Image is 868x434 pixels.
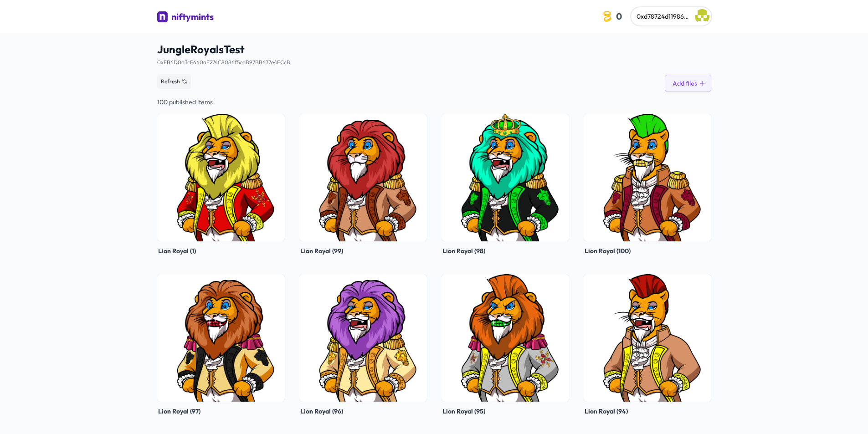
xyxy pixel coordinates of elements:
div: 100 published items [157,97,711,107]
img: Lion Royal (100) [584,114,711,241]
span: Lion Royal (1) [158,247,196,255]
a: Lion Royal (97)Lion Royal (97) [157,274,285,416]
span: Refresh [161,78,180,85]
span: 0 [614,9,624,23]
a: Lion Royal (98)Lion Royal (98) [442,114,569,256]
span: Lion Royal (96) [300,407,343,415]
a: niftymints [157,10,214,26]
span: Lion Royal (97) [158,407,200,415]
a: Lion Royal (1)Lion Royal (1) [157,114,285,256]
img: Lion Royal (99) [299,114,427,241]
img: Lion Royal (96) [299,274,427,402]
div: Click to show details [442,274,569,402]
div: Click to show details [157,114,285,241]
img: Lion Royal (95) [442,274,569,402]
img: Lion Royal (97) [157,274,285,402]
span: Lion Royal (100) [585,247,631,255]
img: niftymints logo [157,11,168,22]
span: 0xd78724d11986caad41c5382854bab34d6874679f [637,12,781,20]
a: Lion Royal (95)Lion Royal (95) [442,274,569,416]
button: Add files [665,75,711,92]
a: Lion Royal (94)Lion Royal (94) [584,274,711,416]
img: Isaiah Francis [695,9,709,24]
div: Click to show details [157,274,285,402]
img: coin-icon.3a8a4044.svg [600,9,614,23]
button: 0 [598,7,627,25]
span: Lion Royal (95) [442,407,485,415]
img: Lion Royal (94) [584,274,711,402]
a: 0xEB6D0a3cF640aE274C8086f5cdB97BB677e4ECcB [157,59,290,66]
div: Click to show details [299,274,427,402]
button: 0xd78724d11986caad41c5382854bab34d6874679f [631,7,711,26]
a: Lion Royal (96)Lion Royal (96) [299,274,427,416]
a: Lion Royal (100)Lion Royal (100) [584,114,711,256]
a: Lion Royal (99)Lion Royal (99) [299,114,427,256]
div: Click to show details [299,114,427,241]
div: Click to show details [584,274,711,402]
img: Lion Royal (1) [157,114,285,241]
span: Lion Royal (99) [300,247,343,255]
span: JungleRoyalsTest [157,42,711,56]
span: Lion Royal (94) [585,407,628,415]
span: Lion Royal (98) [442,247,485,255]
div: Click to show details [442,114,569,241]
div: niftymints [171,10,214,23]
button: Refresh [157,74,191,89]
img: Lion Royal (98) [442,114,569,241]
div: Click to show details [584,114,711,241]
